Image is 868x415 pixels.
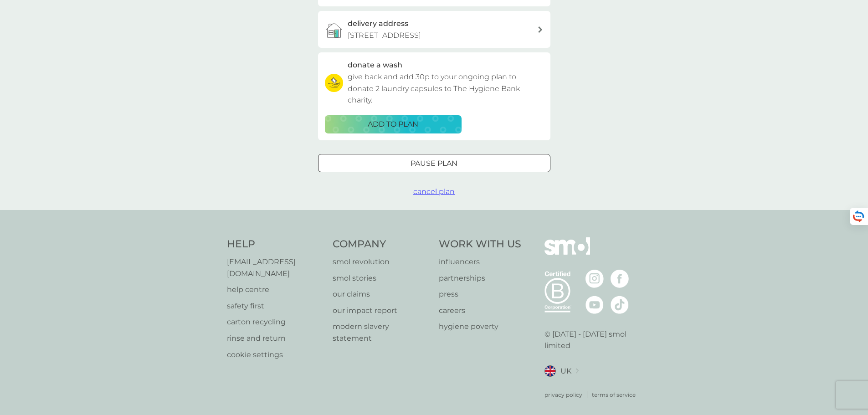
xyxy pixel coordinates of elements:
h4: Help [227,237,324,251]
a: rinse and return [227,333,324,344]
a: carton recycling [227,316,324,328]
img: visit the smol Youtube page [586,296,604,314]
a: [EMAIL_ADDRESS][DOMAIN_NAME] [227,256,324,279]
a: press [439,288,521,300]
img: visit the smol Facebook page [611,270,629,288]
h4: Company [333,237,430,251]
p: © [DATE] - [DATE] smol limited [544,328,642,352]
a: modern slavery statement [333,321,430,344]
a: terms of service [592,390,636,399]
h4: Work With Us [439,237,521,251]
p: ADD TO PLAN [368,118,418,130]
button: cancel plan [413,186,455,198]
a: careers [439,305,521,317]
a: partnerships [439,272,521,284]
button: Pause plan [318,154,550,172]
a: smol revolution [333,256,430,268]
a: our claims [333,288,430,300]
h3: donate a wash [348,59,402,71]
button: ADD TO PLAN [325,115,462,133]
p: Pause plan [411,158,457,169]
a: delivery address[STREET_ADDRESS] [318,11,550,48]
p: give back and add 30p to your ongoing plan to donate 2 laundry capsules to The Hygiene Bank charity. [348,71,544,106]
span: cancel plan [413,187,455,196]
a: our impact report [333,305,430,317]
a: smol stories [333,272,430,284]
a: safety first [227,300,324,312]
img: visit the smol Tiktok page [611,296,629,314]
img: select a new location [576,369,579,374]
a: hygiene poverty [439,321,521,333]
a: cookie settings [227,349,324,361]
img: UK flag [544,365,556,377]
p: [STREET_ADDRESS] [348,30,421,41]
span: UK [560,365,571,377]
a: influencers [439,256,521,268]
a: help centre [227,284,324,296]
img: smol [544,237,590,268]
img: visit the smol Instagram page [586,270,604,288]
a: privacy policy [544,390,582,399]
h3: delivery address [348,18,408,30]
